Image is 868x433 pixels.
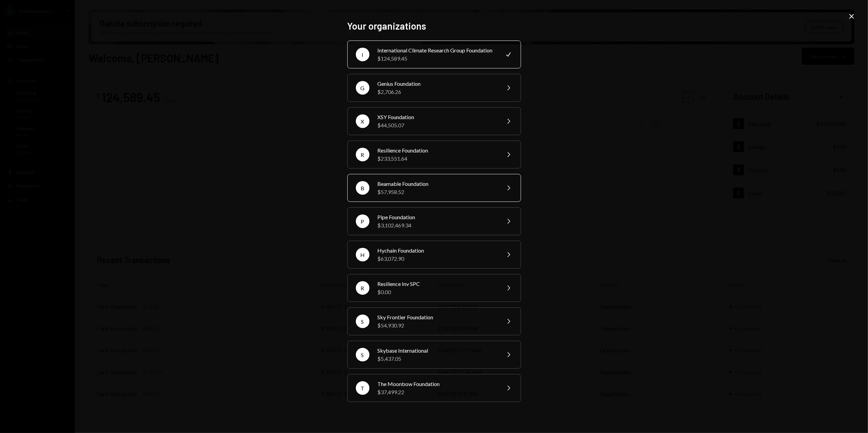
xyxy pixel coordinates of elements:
button: SSkybase International$5,437.05 [347,341,521,369]
div: $63,072.90 [378,255,496,263]
button: SSky Frontier Foundation$54,930.92 [347,307,521,335]
div: B [356,181,369,195]
div: R [356,281,369,295]
button: PPipe Foundation$3,102,469.34 [347,207,521,235]
button: RResilience Foundation$233,551.64 [347,141,521,169]
div: G [356,81,369,95]
button: GGenius Foundation$2,706.26 [347,74,521,102]
div: Genius Foundation [378,80,496,88]
div: T [356,381,369,395]
div: I [356,48,369,61]
h2: Your organizations [347,19,521,33]
div: $0.00 [378,288,496,296]
div: $5,437.05 [378,355,496,363]
div: P [356,214,369,228]
div: $3,102,469.34 [378,221,496,229]
div: $54,930.92 [378,321,496,330]
div: $124,589.45 [378,54,496,63]
button: RResilience Inv SPC$0.00 [347,274,521,302]
div: $57,958.52 [378,188,496,196]
div: Resilience Foundation [378,146,496,155]
div: S [356,348,369,362]
div: Hychain Foundation [378,246,496,255]
button: TThe Moonbow Foundation$37,499.22 [347,374,521,402]
div: Skybase International [378,347,496,355]
button: XXSY Foundation$44,505.07 [347,107,521,135]
div: Resilience Inv SPC [378,280,496,288]
div: Sky Frontier Foundation [378,313,496,321]
div: $2,706.26 [378,88,496,96]
div: The Moonbow Foundation [378,380,496,388]
div: $233,551.64 [378,155,496,163]
div: S [356,315,369,328]
div: XSY Foundation [378,113,496,121]
button: HHychain Foundation$63,072.90 [347,241,521,269]
div: International Climate Research Group Foundation [378,46,496,54]
div: $37,499.22 [378,388,496,396]
button: BBeamable Foundation$57,958.52 [347,174,521,202]
div: H [356,248,369,261]
div: Beamable Foundation [378,180,496,188]
div: $44,505.07 [378,121,496,129]
div: Pipe Foundation [378,213,496,221]
div: R [356,148,369,161]
div: X [356,114,369,128]
button: IInternational Climate Research Group Foundation$124,589.45 [347,41,521,68]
